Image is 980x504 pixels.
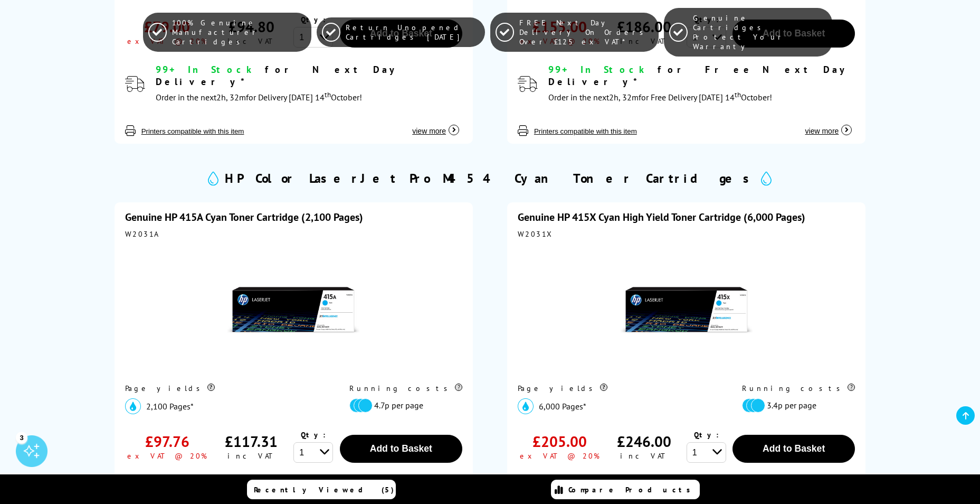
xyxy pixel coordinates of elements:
[694,430,719,440] span: Qty:
[802,116,855,136] button: view more
[742,384,855,393] div: Running costs
[518,229,855,239] div: W2031X
[340,435,462,463] button: Add to Basket
[548,63,649,76] span: 99+ In Stock
[138,127,248,136] button: Printers compatible with this item
[609,92,639,102] span: 2h, 32m
[125,384,328,393] div: Page yields
[620,451,668,461] div: inc VAT
[763,443,825,454] span: Add to Basket
[156,63,256,76] span: 99+ In Stock
[216,92,246,102] span: 2h, 32m
[805,127,839,135] span: view more
[518,398,534,414] img: cyan_icon.svg
[16,432,27,443] div: 3
[409,116,462,136] button: view more
[146,401,194,412] span: 2,100 Pages*
[325,90,331,99] sup: th
[568,485,696,494] span: Compare Products
[621,244,753,376] img: HP 415X Cyan High Yield Toner Cartridge (6,000 Pages)
[247,480,396,499] a: Recently Viewed (5)
[735,90,741,99] sup: th
[548,92,772,102] span: Order in the next for Free Delivery [DATE] 14 October!
[693,13,826,51] span: Genuine Cartridges Protect Your Warranty
[551,480,700,499] a: Compare Products
[412,127,446,135] span: view more
[227,451,275,461] div: inc VAT
[125,398,141,414] img: cyan_icon.svg
[172,18,306,46] span: 100% Genuine Manufacturer Cartridges
[532,432,587,451] div: £205.00
[301,430,326,440] span: Qty:
[520,451,600,461] div: ex VAT @ 20%
[548,63,850,88] span: for Free Next Day Delivery*
[349,384,462,393] div: Running costs
[225,170,756,186] h2: HP Color LaserJet Pro M454 Cyan Toner Cartridges
[254,485,394,494] span: Recently Viewed (5)
[548,63,855,105] div: modal_delivery
[225,432,278,451] div: £117.31
[518,384,720,393] div: Page yields
[370,443,432,454] span: Add to Basket
[125,210,363,224] a: Genuine HP 415A Cyan Toner Cartridge (2,100 Pages)
[349,398,457,413] li: 4.7p per page
[518,210,805,224] a: Genuine HP 415X Cyan High Yield Toner Cartridge (6,000 Pages)
[519,18,653,46] span: FREE Next Day Delivery On Orders Over £125 ex VAT*
[156,63,399,88] span: for Next Day Delivery*
[531,127,640,136] button: Printers compatible with this item
[156,63,462,105] div: modal_delivery
[732,435,855,463] button: Add to Basket
[156,92,362,102] span: Order in the next for Delivery [DATE] 14 October!
[346,23,479,42] span: Return Unopened Cartridges [DATE]
[539,401,586,412] span: 6,000 Pages*
[227,244,359,376] img: HP 415A Cyan Toner Cartridge (2,100 Pages)
[127,451,207,461] div: ex VAT @ 20%
[617,432,671,451] div: £246.00
[742,398,850,413] li: 3.4p per page
[145,432,189,451] div: £97.76
[125,229,462,239] div: W2031A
